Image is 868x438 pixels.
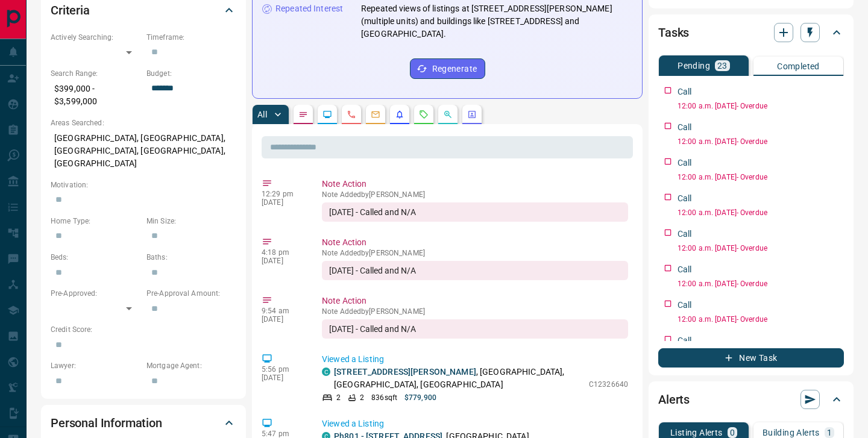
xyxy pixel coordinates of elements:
p: 1 [827,428,832,437]
button: Regenerate [410,58,485,79]
p: 836 sqft [371,392,397,403]
p: [DATE] [262,257,304,265]
p: Listing Alerts [670,428,723,437]
p: Note Added by [PERSON_NAME] [322,249,628,257]
h2: Personal Information [51,413,162,433]
p: Note Added by [PERSON_NAME] [322,307,628,316]
p: Note Action [322,295,628,307]
svg: Notes [298,110,308,119]
p: Building Alerts [763,428,820,437]
p: 5:56 pm [262,365,304,374]
h2: Tasks [658,23,689,42]
p: 12:00 a.m. [DATE] - Overdue [678,278,844,289]
p: Home Type: [51,216,140,227]
p: Actively Searching: [51,32,140,43]
p: Completed [777,62,820,70]
div: [DATE] - Called and N/A [322,319,628,339]
p: 12:00 a.m. [DATE] - Overdue [678,136,844,147]
h2: Alerts [658,390,690,409]
p: Baths: [146,252,236,263]
p: C12326640 [589,379,628,390]
p: Call [678,157,692,169]
p: Note Action [322,236,628,249]
p: 12:00 a.m. [DATE] - Overdue [678,172,844,183]
p: Call [678,228,692,240]
p: Pre-Approved: [51,288,140,299]
p: [DATE] [262,198,304,207]
div: [DATE] - Called and N/A [322,261,628,280]
p: Viewed a Listing [322,353,628,366]
p: 2 [336,392,341,403]
p: 4:18 pm [262,248,304,257]
p: 5:47 pm [262,430,304,438]
p: Repeated views of listings at [STREET_ADDRESS][PERSON_NAME] (multiple units) and buildings like [... [361,2,632,40]
p: Search Range: [51,68,140,79]
svg: Lead Browsing Activity [322,110,332,119]
div: Alerts [658,385,844,414]
p: Motivation: [51,180,236,190]
p: Call [678,299,692,311]
p: Lawyer: [51,360,140,371]
button: New Task [658,348,844,368]
p: [GEOGRAPHIC_DATA], [GEOGRAPHIC_DATA], [GEOGRAPHIC_DATA], [GEOGRAPHIC_DATA], [GEOGRAPHIC_DATA] [51,128,236,174]
h2: Criteria [51,1,90,20]
p: Mortgage Agent: [146,360,236,371]
p: Call [678,121,692,134]
p: Areas Searched: [51,117,236,128]
p: 12:29 pm [262,190,304,198]
div: condos.ca [322,368,330,376]
p: Note Added by [PERSON_NAME] [322,190,628,199]
p: 2 [360,392,364,403]
div: [DATE] - Called and N/A [322,202,628,222]
p: Min Size: [146,216,236,227]
svg: Agent Actions [467,110,477,119]
p: 12:00 a.m. [DATE] - Overdue [678,243,844,254]
p: Repeated Interest [275,2,343,15]
p: Beds: [51,252,140,263]
p: Budget: [146,68,236,79]
p: $399,000 - $3,599,000 [51,79,140,111]
p: [DATE] [262,315,304,324]
p: Call [678,263,692,276]
div: Personal Information [51,408,236,437]
div: Tasks [658,18,844,47]
a: [STREET_ADDRESS][PERSON_NAME] [334,367,476,377]
p: All [257,110,267,119]
svg: Listing Alerts [395,110,404,119]
svg: Calls [347,110,356,119]
p: Timeframe: [146,32,236,43]
p: 9:54 am [262,307,304,315]
p: 0 [730,428,735,437]
svg: Opportunities [443,110,453,119]
p: 12:00 a.m. [DATE] - Overdue [678,101,844,111]
p: $779,900 [404,392,436,403]
p: 12:00 a.m. [DATE] - Overdue [678,314,844,325]
p: Pre-Approval Amount: [146,288,236,299]
p: Call [678,86,692,98]
p: Note Action [322,178,628,190]
p: Call [678,192,692,205]
p: Credit Score: [51,324,236,335]
p: Pending [678,61,710,70]
p: , [GEOGRAPHIC_DATA], [GEOGRAPHIC_DATA], [GEOGRAPHIC_DATA] [334,366,583,391]
p: 23 [717,61,728,70]
p: Viewed a Listing [322,418,628,430]
svg: Emails [371,110,380,119]
p: 12:00 a.m. [DATE] - Overdue [678,207,844,218]
p: Call [678,334,692,347]
svg: Requests [419,110,429,119]
p: [DATE] [262,374,304,382]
